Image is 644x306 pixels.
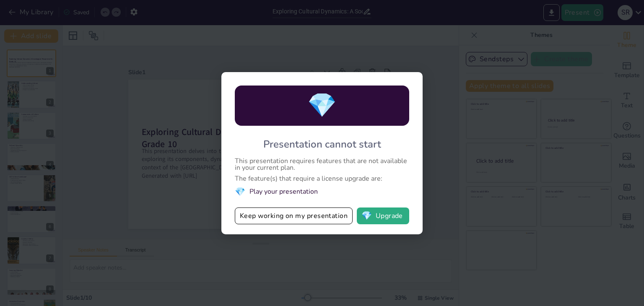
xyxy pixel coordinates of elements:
div: The feature(s) that require a license upgrade are: [235,175,409,182]
span: diamond [307,89,337,122]
li: Play your presentation [235,186,409,197]
div: This presentation requires features that are not available in your current plan. [235,158,409,171]
button: diamondUpgrade [357,207,409,224]
span: diamond [235,186,245,197]
div: Presentation cannot start [263,137,381,151]
span: diamond [361,212,372,220]
button: Keep working on my presentation [235,207,353,224]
